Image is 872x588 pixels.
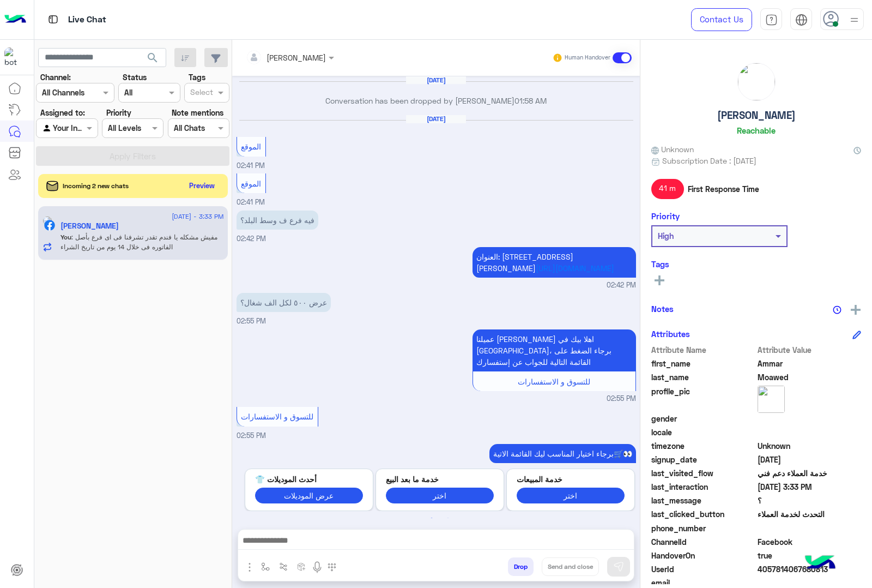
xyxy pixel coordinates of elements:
span: last_interaction [651,481,755,493]
span: 0 [758,536,862,548]
span: HandoverOn [651,550,755,561]
p: Conversation has been dropped by [PERSON_NAME] [237,95,636,106]
img: hulul-logo.png [801,544,839,583]
a: Contact Us [691,8,752,31]
span: null [758,427,862,438]
button: Preview [185,178,220,194]
img: 713415422032625 [4,47,24,67]
label: Priority [106,107,131,118]
h5: Ammar Moawed [60,221,119,231]
span: null [758,413,862,424]
span: locale [651,427,755,438]
button: create order [293,557,311,575]
img: profile [847,13,861,27]
span: [DATE] - 3:33 PM [172,212,223,221]
span: 02:42 PM [607,280,636,291]
button: search [140,48,166,71]
span: للتسوق و الاستفسارات [241,412,313,421]
span: Attribute Name [651,344,755,356]
label: Tags [189,71,205,83]
button: Apply Filters [36,146,229,166]
h6: Tags [651,259,861,269]
h6: Notes [651,304,674,314]
img: Trigger scenario [279,562,288,571]
p: 8/9/2025, 2:42 PM [237,211,318,230]
img: select flow [261,562,270,571]
p: خدمة ما بعد البيع [386,473,494,485]
small: Human Handover [565,53,610,62]
span: للتسوق و الاستفسارات [518,377,590,386]
p: 8/9/2025, 2:55 PM [473,329,636,371]
span: First Response Time [688,183,759,195]
a: tab [760,8,782,31]
p: 8/9/2025, 2:55 PM [489,444,636,463]
button: Send and close [542,557,599,576]
span: Attribute Value [758,344,862,356]
span: ؟ [758,495,862,506]
span: last_visited_flow [651,467,755,479]
img: picture [738,63,775,100]
p: خدمة المبيعات [517,473,625,485]
span: 4057814067680813 [758,563,862,575]
button: select flow [257,557,275,575]
label: Note mentions [172,107,223,118]
span: 01:58 AM [514,96,547,105]
label: Assigned to: [40,107,85,118]
span: 02:42 PM [237,235,266,243]
span: null [758,523,862,534]
span: last_message [651,495,755,506]
img: make a call [328,563,336,572]
span: profile_pic [651,386,755,411]
img: send message [613,561,624,572]
span: Subscription Date : [DATE] [662,155,756,166]
span: last_clicked_button [651,508,755,520]
img: Facebook [44,220,55,231]
span: 02:55 PM [237,317,266,325]
span: العنوان: [STREET_ADDRESS][PERSON_NAME] [476,252,573,273]
h6: Attributes [651,329,690,339]
button: Drop [508,557,534,576]
span: 02:55 PM [237,431,266,440]
h6: [DATE] [406,115,466,123]
span: last_name [651,371,755,383]
img: send voice note [311,561,324,574]
img: send attachment [243,561,256,574]
button: اختر [517,488,625,503]
span: phone_number [651,523,755,534]
span: UserId [651,563,755,575]
span: Ammar [758,358,862,369]
span: 2025-09-11T12:33:30.1443203Z [758,481,862,493]
span: gender [651,413,755,424]
span: 02:41 PM [237,161,265,170]
div: Select [189,86,213,100]
span: signup_date [651,454,755,465]
img: tab [795,14,808,26]
img: Logo [4,8,26,31]
span: خدمة العملاء دعم فني [758,467,862,479]
span: مفيش مشكله يا فندم تقدر تشرفنا فى اى فرع بأصل الفاتوره فى خلال 14 يوم من تاريخ الشراء [60,233,217,251]
img: picture [43,216,52,226]
span: ChannelId [651,536,755,548]
span: 02:55 PM [607,394,636,404]
span: You [60,233,71,241]
img: tab [46,13,60,26]
span: Unknown [758,440,862,452]
h6: [DATE] [406,76,466,84]
img: notes [833,305,841,314]
p: أحدث الموديلات 👕 [255,473,363,485]
button: 1 of 2 [426,514,437,525]
img: add [851,305,861,315]
span: search [146,51,159,64]
h6: Reachable [737,125,776,135]
span: timezone [651,440,755,452]
span: first_name [651,358,755,369]
p: 8/9/2025, 2:42 PM [473,247,636,278]
label: Channel: [40,71,71,83]
span: التحدث لخدمة العملاء [758,508,862,520]
span: الموقع [241,142,261,151]
span: الموقع [241,179,261,188]
p: 8/9/2025, 2:55 PM [237,293,331,312]
button: اختر [386,488,494,503]
img: tab [765,14,778,26]
button: عرض الموديلات [255,488,363,503]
